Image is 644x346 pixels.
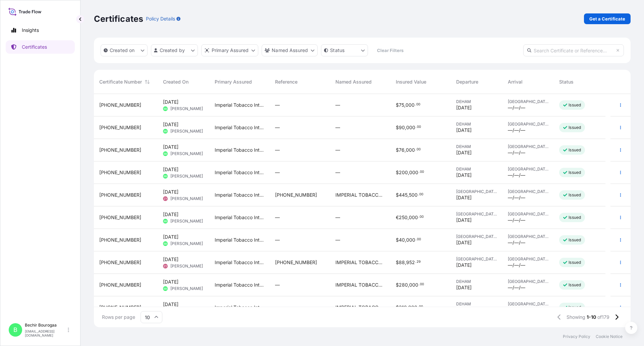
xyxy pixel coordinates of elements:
span: , [405,125,406,130]
span: Showing [567,314,585,320]
span: [PHONE_NUMBER] [99,282,141,288]
span: [GEOGRAPHIC_DATA] [456,234,497,239]
span: — [275,102,280,108]
span: [DATE] [163,166,178,173]
span: 76 [399,148,405,152]
span: —/—/— [508,104,525,111]
span: BB [164,285,167,292]
span: 00 [417,238,421,241]
span: Certificate Number [99,79,142,85]
span: , [405,148,406,152]
span: BB [164,240,167,247]
span: [PHONE_NUMBER] [99,304,141,311]
span: $ [396,305,399,310]
span: 000 [406,148,415,152]
p: Get a Certificate [589,15,625,22]
span: Created On [163,79,189,85]
p: Issued [569,192,581,198]
span: . [415,148,416,151]
span: Imperial Tobacco International GmbH. [215,214,264,221]
p: Issued [569,237,581,243]
span: —/—/— [508,217,525,224]
span: [GEOGRAPHIC_DATA] [508,234,549,239]
span: [DATE] [163,234,178,240]
span: Imperial Tobacco International GmbH. [215,124,264,131]
span: . [418,193,419,196]
button: Sort [143,78,151,86]
span: [PERSON_NAME] [170,174,203,179]
p: Insights [22,27,39,34]
span: . [415,261,416,263]
span: [GEOGRAPHIC_DATA] [508,121,549,127]
span: —/—/— [508,149,525,156]
button: createdOn Filter options [101,44,148,56]
span: [PHONE_NUMBER] [99,147,141,153]
span: [GEOGRAPHIC_DATA] [508,99,549,104]
span: [PERSON_NAME] [170,129,203,134]
span: $ [396,260,399,265]
span: [PHONE_NUMBER] [99,259,141,266]
span: BB [164,173,167,180]
span: 280 [399,283,408,287]
span: of 179 [597,314,609,320]
span: 00 [416,103,420,106]
span: Imperial Tobacco International GmbH. [215,147,264,153]
span: Primary Assured [215,79,252,85]
span: [DATE] [456,217,472,224]
p: Named Assured [272,47,308,54]
button: certificateStatus Filter options [321,44,368,56]
span: —/—/— [508,284,525,291]
span: [PHONE_NUMBER] [275,259,317,266]
span: [DATE] [163,99,178,105]
a: Cookie Notice [596,334,623,339]
span: 000 [406,103,415,107]
a: Privacy Policy [563,334,590,339]
span: 250 [399,215,408,220]
span: [PHONE_NUMBER] [99,169,141,176]
p: Issued [569,170,581,175]
span: [PERSON_NAME] [170,286,203,291]
span: 90 [399,125,405,130]
span: . [419,171,420,173]
span: — [275,237,280,243]
p: Policy Details [146,15,175,22]
p: Certificates [22,44,47,50]
span: , [408,193,409,197]
span: [PHONE_NUMBER] [99,237,141,243]
span: [PERSON_NAME] [170,263,203,269]
span: $ [396,193,399,197]
span: 500 [409,193,418,197]
span: [PERSON_NAME] [170,241,203,246]
span: Reference [275,79,298,85]
span: [GEOGRAPHIC_DATA] [508,144,549,149]
span: Imperial Tobacco International GmbH. [215,282,264,288]
span: — [335,214,340,221]
span: — [335,237,340,243]
span: DEHAM [456,121,497,127]
span: , [408,283,409,287]
span: 000 [406,238,415,242]
span: [DATE] [456,284,472,291]
a: Get a Certificate [584,13,631,24]
span: Named Assured [335,79,372,85]
span: 00 [419,306,423,308]
span: [GEOGRAPHIC_DATA] [508,189,549,194]
span: [PHONE_NUMBER] [99,124,141,131]
span: — [335,102,340,108]
span: $ [396,283,399,287]
input: Search Certificate or Reference... [523,44,624,56]
span: $ [396,125,399,130]
span: DEHAM [456,166,497,172]
span: BB [164,150,167,157]
span: — [275,282,280,288]
a: Certificates [6,40,75,54]
span: — [275,214,280,221]
span: BB [164,105,167,112]
span: 310 [399,305,407,310]
span: 00 [420,283,424,286]
span: $ [396,238,399,242]
span: Arrival [508,79,523,85]
p: Issued [569,102,581,108]
span: 40 [399,238,405,242]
